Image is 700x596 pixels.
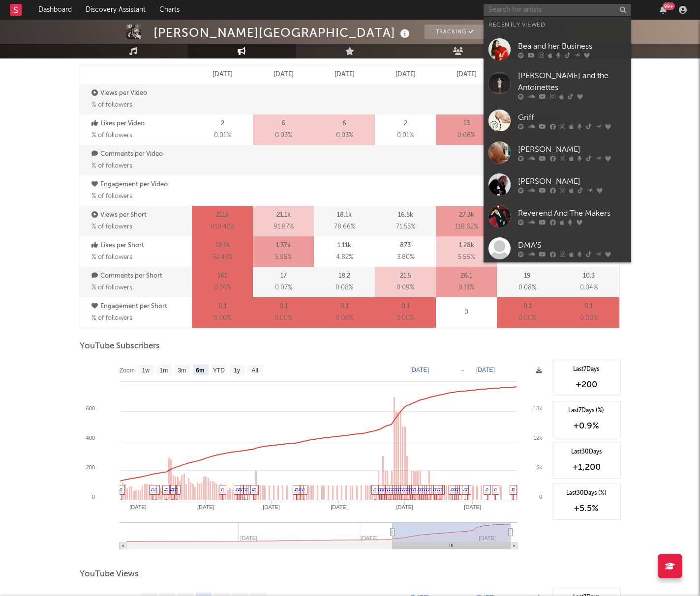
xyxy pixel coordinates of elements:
div: +0.9 % [557,420,615,432]
a: ♫ [397,486,401,492]
span: 0.08 % [518,282,536,294]
a: ♫ [426,486,429,492]
text: 400 [86,435,94,441]
text: 600 [86,405,94,411]
a: ♫ [454,486,458,492]
div: +200 [557,379,615,391]
div: Last 7 Days [557,365,615,374]
span: % of followers [91,102,132,108]
p: 0.1 [523,301,532,312]
p: 0.1 [279,301,288,312]
a: ♫ [457,486,460,492]
span: % of followers [91,132,132,139]
a: ♫ [421,486,425,492]
span: 0.00 % [274,312,292,324]
a: ♫ [402,486,406,492]
text: 1y [234,367,240,374]
a: ♫ [154,486,158,492]
p: Views per Short [91,209,190,221]
p: 1.11k [337,240,351,252]
a: ♫ [119,486,123,492]
span: % of followers [91,193,132,199]
a: ♫ [399,486,403,492]
p: 0.1 [584,301,593,312]
span: % of followers [91,284,132,291]
a: ♫ [406,486,410,492]
a: ♫ [419,486,423,492]
p: 0.1 [401,301,410,312]
p: Comments per Short [91,270,190,282]
span: 0.00 % [518,312,536,324]
a: Griff [484,105,631,137]
a: ♫ [241,486,244,492]
p: 6 [342,118,346,130]
p: 17 [280,270,287,282]
a: [PERSON_NAME] and the Antoinettes [484,65,631,105]
p: 161 [217,270,227,282]
span: 0.09 % [396,282,414,294]
span: 3.80 % [397,252,414,263]
text: → [459,367,465,373]
a: DMA'S [484,232,631,264]
text: [DATE] [476,367,495,373]
a: ♫ [382,486,386,492]
a: ♫ [404,486,408,492]
span: 0.00 % [213,312,231,324]
div: Recently Viewed [488,19,626,31]
text: [DATE] [331,504,348,510]
p: [DATE] [396,69,416,81]
div: DMA'S [518,239,626,251]
p: 18.1k [337,209,352,221]
p: Comments per Video [91,148,190,160]
text: 12k [533,435,542,441]
div: Last 30 Days (%) [557,489,615,498]
text: [DATE] [410,367,429,373]
a: ♫ [151,486,154,492]
a: ♫ [452,486,456,492]
p: 873 [400,240,411,252]
a: ♫ [164,486,168,492]
a: Bea and her Business [484,33,631,65]
div: [PERSON_NAME] [518,143,626,155]
text: 0 [91,494,94,500]
p: Views per Video [91,87,190,99]
text: [DATE] [129,504,147,510]
a: ♫ [253,486,257,492]
p: [DATE] [457,69,477,81]
div: 0 [436,297,497,328]
a: ♫ [437,486,441,492]
a: ♫ [235,486,239,492]
text: 6k [536,464,542,470]
span: % of followers [91,315,132,321]
a: ♫ [220,486,224,492]
text: [DATE] [396,504,413,510]
p: 6 [281,118,285,130]
span: 0.01 % [397,130,414,142]
text: [DATE] [197,504,214,510]
a: ♫ [393,486,397,492]
span: 0.70 % [214,282,231,294]
div: +1,200 [557,461,615,473]
text: YTD [213,367,224,374]
p: 12.1k [215,240,230,252]
span: % of followers [91,254,132,260]
span: 0.04 % [580,282,598,294]
span: YouTube Subscribers [80,341,160,352]
a: ♫ [295,486,299,492]
text: [DATE] [464,504,481,510]
p: 19 [524,270,531,282]
div: [PERSON_NAME][GEOGRAPHIC_DATA] [153,25,412,41]
a: ♫ [251,486,255,492]
text: [DATE] [263,504,280,510]
text: All [251,367,258,374]
a: ♫ [465,486,469,492]
text: 1m [159,367,168,374]
a: ♫ [493,486,497,492]
text: 18k [533,405,542,411]
a: ♫ [417,486,421,492]
a: ♫ [389,486,393,492]
a: ♫ [302,486,305,492]
span: 0.01 % [214,130,231,142]
a: ♫ [450,486,454,492]
span: 91.87 % [274,221,294,233]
